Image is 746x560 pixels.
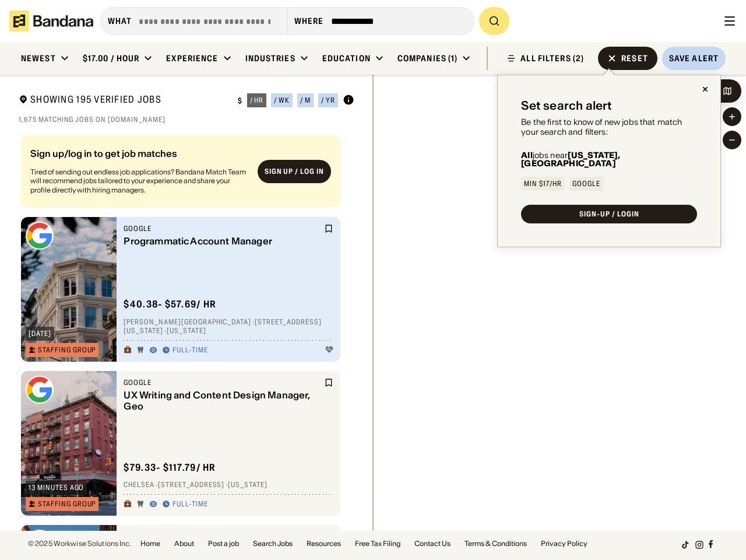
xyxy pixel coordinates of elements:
[140,540,160,547] a: Home
[524,180,562,187] div: Min $17/hr
[19,115,354,124] div: 1,675 matching jobs on [DOMAIN_NAME]
[174,540,194,547] a: About
[572,180,600,187] div: Google
[579,211,639,218] div: SIGN-UP / LOGIN
[253,540,293,547] a: Search Jobs
[26,222,54,250] img: Google logo
[521,150,620,169] b: [US_STATE], [GEOGRAPHIC_DATA]
[414,540,451,547] a: Contact Us
[321,97,335,104] div: / yr
[30,167,248,195] div: Tired of sending out endless job applications? Bandana Match Team will recommend jobs tailored to...
[322,53,371,64] div: Education
[83,53,140,64] div: $17.00 / hour
[355,540,400,547] a: Free Tax Filing
[173,500,208,509] div: Full-time
[307,540,341,547] a: Resources
[124,390,322,412] div: UX Writing and Content Design Manager, Geo
[26,530,54,558] img: Google logo
[265,167,324,177] div: Sign up / Log in
[397,53,458,64] div: Companies (1)
[300,97,311,104] div: / m
[238,96,242,106] div: $
[294,16,324,26] div: Where
[166,53,218,64] div: Experience
[19,93,228,108] div: Showing 195 Verified Jobs
[29,330,51,337] div: [DATE]
[124,317,333,335] div: [PERSON_NAME][GEOGRAPHIC_DATA] · [STREET_ADDRESS][US_STATE] · [US_STATE]
[30,149,248,167] div: Sign up/log in to get job matches
[19,131,354,531] div: grid
[250,97,264,104] div: / hr
[21,53,56,64] div: Newest
[521,117,697,137] div: Be the first to know of new jobs that match your search and filters:
[669,53,719,64] div: Save Alert
[124,298,216,310] div: $ 40.38 - $57.69 / hr
[521,150,532,160] b: All
[521,151,697,167] div: jobs near
[521,99,612,113] div: Set search alert
[541,540,587,547] a: Privacy Policy
[173,346,208,355] div: Full-time
[245,53,295,64] div: Industries
[124,224,322,233] div: Google
[38,346,96,353] div: Staffing Group
[124,461,216,474] div: $ 79.33 - $117.79 / hr
[124,481,333,490] div: Chelsea · [STREET_ADDRESS] · [US_STATE]
[29,484,84,491] div: 13 minutes ago
[38,501,96,508] div: Staffing Group
[208,540,239,547] a: Post a job
[124,236,322,247] div: Programmatic Account Manager
[26,376,54,404] img: Google logo
[28,540,131,547] div: © 2025 Workwise Solutions Inc.
[124,378,322,387] div: Google
[274,97,290,104] div: / wk
[465,540,527,547] a: Terms & Conditions
[9,10,93,32] img: Bandana logotype
[621,54,648,62] div: Reset
[108,16,132,26] div: what
[520,54,584,62] div: ALL FILTERS (2)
